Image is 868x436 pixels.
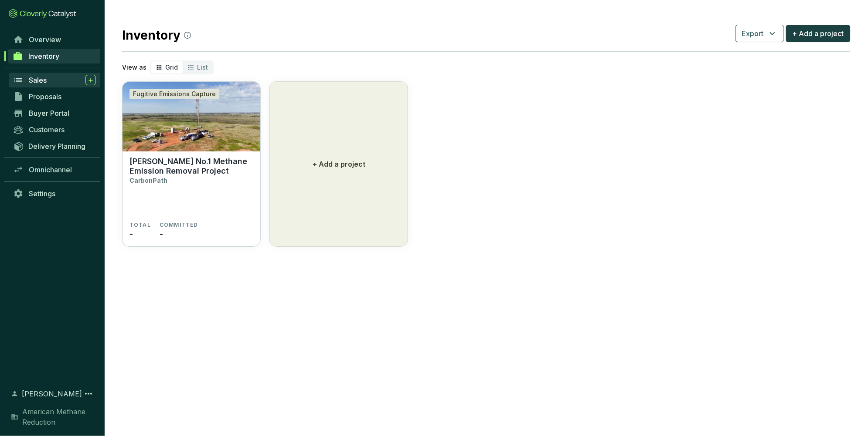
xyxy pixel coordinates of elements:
h2: Inventory [122,26,191,44]
span: TOTAL [129,221,151,228]
span: American Methane Reduction [22,406,96,427]
span: Sales [29,76,47,84]
a: Delivery Planning [9,139,100,153]
a: Overview [9,32,100,47]
span: Grid [165,64,178,71]
span: - [129,228,133,240]
span: Delivery Planning [28,142,85,151]
span: COMMITTED [160,221,198,228]
button: Export [735,25,784,42]
span: List [197,64,208,71]
img: Holmes No.1 Methane Emission Removal Project [123,82,260,151]
a: Settings [9,186,100,201]
span: Export [742,28,764,39]
p: CarbonPath [129,177,167,184]
span: Inventory [28,52,59,60]
span: Proposals [29,92,61,101]
a: Holmes No.1 Methane Emission Removal ProjectFugitive Emissions Capture[PERSON_NAME] No.1 Methane ... [122,81,261,247]
div: Fugitive Emissions Capture [129,89,219,99]
span: - [160,228,163,240]
span: [PERSON_NAME] [22,389,82,399]
span: Settings [29,189,55,198]
span: Omnichannel [29,165,72,174]
a: Buyer Portal [9,106,100,121]
p: + Add a project [313,159,365,169]
a: Sales [9,73,100,87]
span: Buyer Portal [29,109,69,117]
a: Inventory [8,49,100,64]
a: Proposals [9,89,100,104]
a: Customers [9,122,100,137]
p: View as [122,63,146,72]
span: + Add a project [793,28,844,39]
span: Customers [29,125,65,134]
button: + Add a project [269,81,408,247]
button: + Add a project [786,25,851,42]
p: [PERSON_NAME] No.1 Methane Emission Removal Project [129,157,253,176]
span: Overview [29,35,61,44]
div: segmented control [150,60,214,74]
a: Omnichannel [9,162,100,177]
